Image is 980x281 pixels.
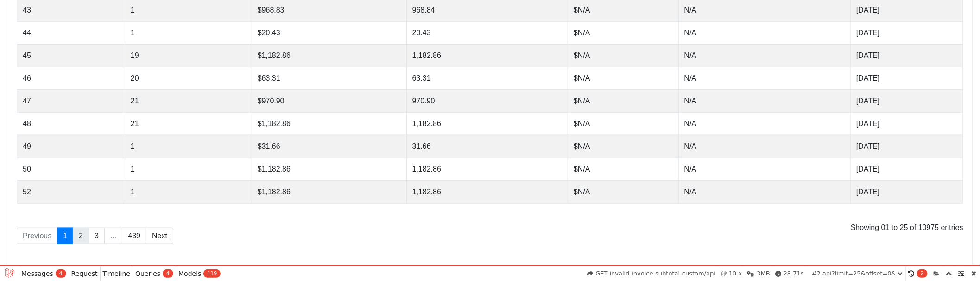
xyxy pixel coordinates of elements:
[851,67,963,89] td: [DATE]
[406,158,568,180] td: 1,182.86
[252,21,406,44] td: $20.43
[56,269,66,278] span: 4
[406,21,568,44] td: 20.43
[568,112,678,135] td: $N/A
[17,158,125,180] td: 50
[678,44,850,67] td: N/A
[89,228,105,245] a: 3
[568,44,678,67] td: $N/A
[678,21,850,44] td: N/A
[125,158,252,180] td: 1
[678,180,850,203] td: N/A
[125,67,252,89] td: 20
[568,89,678,112] td: $N/A
[568,21,678,44] td: $N/A
[17,89,125,112] td: 47
[678,67,850,89] td: N/A
[568,180,678,203] td: $N/A
[851,135,963,158] td: [DATE]
[73,228,89,245] a: 2
[851,158,963,180] td: [DATE]
[252,89,406,112] td: $970.90
[203,269,221,278] span: 119
[17,180,125,203] td: 52
[851,21,963,44] td: [DATE]
[17,67,125,89] td: 46
[57,228,73,245] a: 1
[125,44,252,67] td: 19
[252,158,406,180] td: $1,182.86
[17,135,125,158] td: 49
[497,222,964,233] div: Showing 01 to 25 of 10975 entries
[17,112,125,135] td: 48
[122,228,146,245] a: 439
[17,218,483,257] nav: Page navigation
[125,21,252,44] td: 1
[678,135,850,158] td: N/A
[252,44,406,67] td: $1,182.86
[678,89,850,112] td: N/A
[252,180,406,203] td: $1,182.86
[252,67,406,89] td: $63.31
[406,67,568,89] td: 63.31
[406,112,568,135] td: 1,182.86
[17,44,125,67] td: 45
[678,158,850,180] td: N/A
[125,112,252,135] td: 21
[17,21,125,44] td: 44
[406,44,568,67] td: 1,182.86
[163,269,173,278] span: 4
[125,89,252,112] td: 21
[851,180,963,203] td: [DATE]
[568,158,678,180] td: $N/A
[851,89,963,112] td: [DATE]
[851,112,963,135] td: [DATE]
[917,269,928,278] span: 2
[406,135,568,158] td: 31.66
[568,135,678,158] td: $N/A
[146,228,173,245] a: Next
[678,112,850,135] td: N/A
[851,44,963,67] td: [DATE]
[252,135,406,158] td: $31.66
[252,112,406,135] td: $1,182.86
[406,89,568,112] td: 970.90
[406,180,568,203] td: 1,182.86
[125,180,252,203] td: 1
[568,67,678,89] td: $N/A
[125,135,252,158] td: 1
